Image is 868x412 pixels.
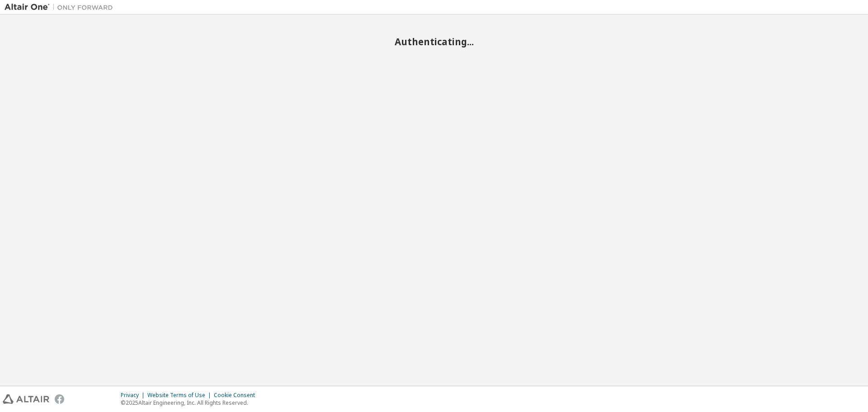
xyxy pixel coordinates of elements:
[5,3,118,12] img: Altair One
[147,392,214,399] div: Website Terms of Use
[214,392,260,399] div: Cookie Consent
[55,394,64,404] img: facebook.svg
[121,399,260,407] p: © 2025 Altair Engineering, Inc. All Rights Reserved.
[3,394,49,404] img: altair_logo.svg
[121,392,147,399] div: Privacy
[5,36,863,47] h2: Authenticating...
